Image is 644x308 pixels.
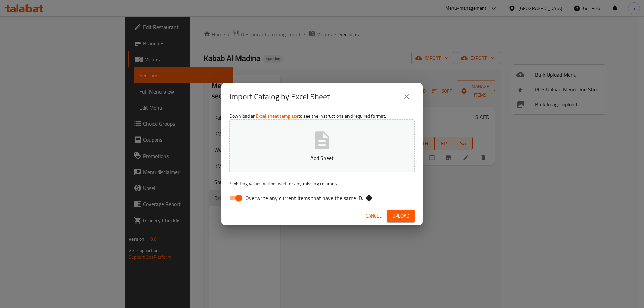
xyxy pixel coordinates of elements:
[387,210,415,222] button: Upload
[229,180,415,187] p: Existing values will be used for any missing columns.
[366,212,382,220] span: Cancel
[256,112,298,120] a: Excel sheet template
[245,194,363,202] span: Overwrite any current items that have the same ID.
[229,91,330,102] h2: Import Catalog by Excel Sheet
[392,212,409,220] span: Upload
[240,154,404,162] p: Add Sheet
[366,195,372,201] svg: If the overwrite option isn't selected, then the items that match an existing ID will be ignored ...
[398,88,415,105] button: close
[229,119,415,172] button: Add Sheet
[363,210,384,222] button: Cancel
[221,110,423,207] div: Download an to see the instructions and required format.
